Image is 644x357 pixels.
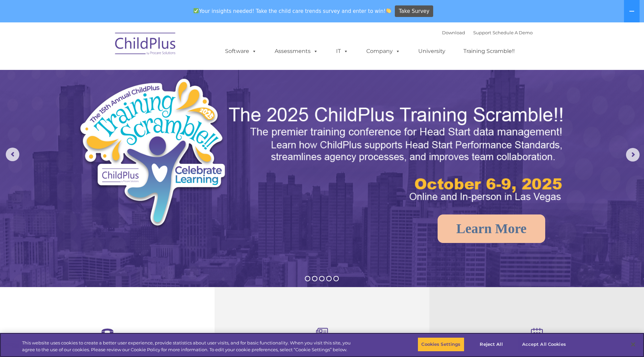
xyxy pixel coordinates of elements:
button: Reject All [470,337,513,352]
a: Support [473,30,491,35]
img: ChildPlus by Procare Solutions [112,28,180,62]
a: University [411,44,452,58]
a: Assessments [268,44,325,58]
button: Accept All Cookies [518,337,570,352]
div: This website uses cookies to create a better user experience, provide statistics about user visit... [22,340,354,353]
a: Company [360,44,407,58]
a: Take Survey [395,5,433,17]
a: Training Scramble!! [457,44,521,58]
font: | [442,30,533,35]
span: Take Survey [399,5,429,17]
button: Cookies Settings [418,337,464,352]
img: ✅ [194,8,199,13]
a: Learn More [438,214,545,243]
span: Phone number [94,73,123,78]
button: Close [626,337,641,352]
a: Schedule A Demo [493,30,533,35]
a: IT [329,44,355,58]
img: 👏 [386,8,391,13]
span: Last name [94,45,115,50]
span: Your insights needed! Take the child care trends survey and enter to win! [191,4,394,18]
a: Software [218,44,263,58]
a: Download [442,30,465,35]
